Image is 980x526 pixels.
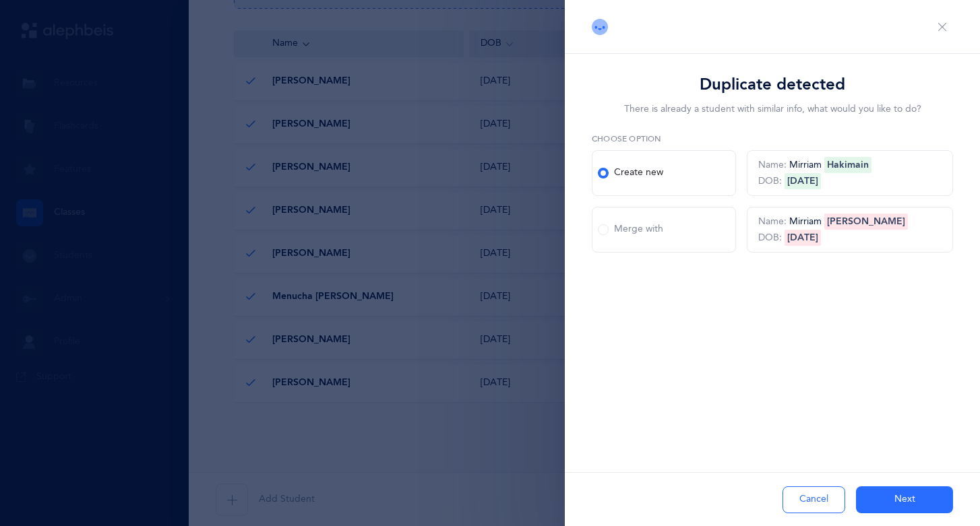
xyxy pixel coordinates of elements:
span: Mirriam [789,160,822,170]
span: Hakimain [824,157,871,173]
button: Cancel [783,486,845,513]
div: There is already a student with similar info, what would you like to do? [592,100,953,117]
span: [PERSON_NAME] [824,213,908,230]
span: Name: [758,160,787,170]
span: DOB: [758,232,782,243]
span: [DATE] [785,173,821,189]
span: [DATE] [785,230,821,246]
h3: Duplicate detected [592,75,953,95]
div: Create new [598,166,663,180]
button: Next [856,486,953,513]
iframe: Drift Widget Chat Controller [913,459,964,510]
span: Mirriam [789,216,822,227]
div: Merge with [598,223,663,236]
label: Choose option [592,133,953,145]
span: Name: [758,216,787,227]
span: DOB: [758,176,782,187]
